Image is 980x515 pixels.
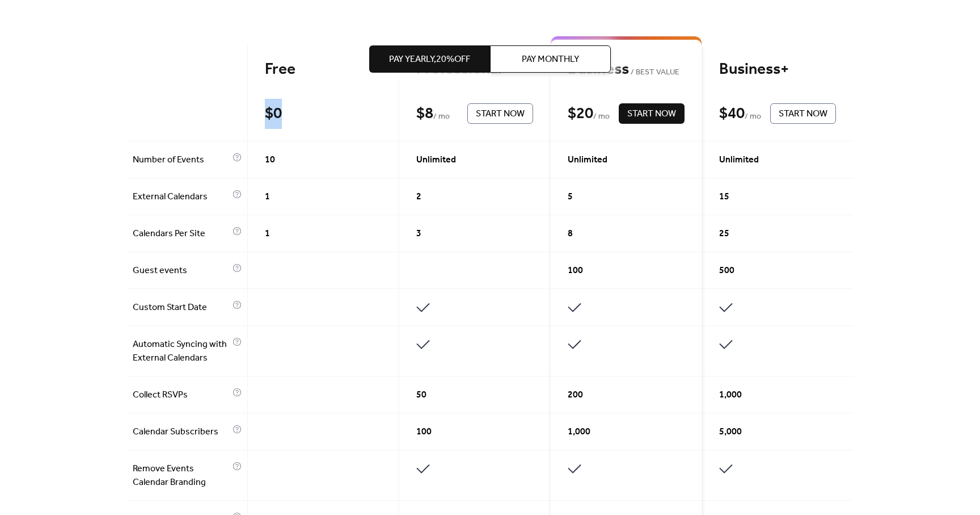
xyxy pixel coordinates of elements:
[568,264,583,278] span: 100
[719,264,734,278] span: 500
[779,107,827,121] span: Start Now
[568,190,573,204] span: 5
[490,45,611,73] button: Pay Monthly
[433,110,450,124] span: / mo
[265,60,382,79] div: Free
[369,45,490,73] button: Pay Yearly,20%off
[416,190,421,204] span: 2
[568,153,607,167] span: Unlimited
[719,153,759,167] span: Unlimited
[568,60,685,79] div: Business
[265,104,282,124] div: $ 0
[265,153,275,167] span: 10
[619,103,685,124] button: Start Now
[476,107,525,121] span: Start Now
[389,53,470,66] span: Pay Yearly, 20% off
[133,388,230,402] span: Collect RSVPs
[133,264,230,278] span: Guest events
[133,153,230,167] span: Number of Events
[133,338,230,365] span: Automatic Syncing with External Calendars
[265,227,270,241] span: 1
[133,227,230,241] span: Calendars Per Site
[416,425,432,439] span: 100
[568,388,583,402] span: 200
[719,227,729,241] span: 25
[416,153,456,167] span: Unlimited
[133,462,230,489] span: Remove Events Calendar Branding
[133,425,230,439] span: Calendar Subscribers
[627,107,676,121] span: Start Now
[745,110,761,124] span: / mo
[770,103,836,124] button: Start Now
[719,104,745,124] div: $ 40
[416,227,421,241] span: 3
[133,301,230,315] span: Custom Start Date
[593,110,610,124] span: / mo
[133,190,230,204] span: External Calendars
[719,388,742,402] span: 1,000
[416,388,426,402] span: 50
[719,425,742,439] span: 5,000
[522,53,579,66] span: Pay Monthly
[416,104,433,124] div: $ 8
[265,190,270,204] span: 1
[629,66,679,79] span: BEST VALUE
[719,60,836,79] div: Business+
[568,104,593,124] div: $ 20
[568,227,573,241] span: 8
[719,190,729,204] span: 15
[568,425,590,439] span: 1,000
